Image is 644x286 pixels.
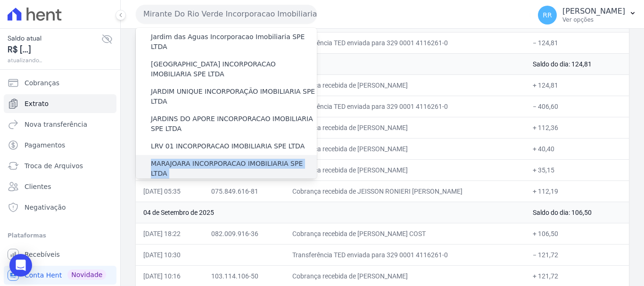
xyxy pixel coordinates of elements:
td: [DATE] 05:35 [136,180,204,202]
td: 05 de Setembro de 2025 [136,53,525,74]
span: Saldo atual [8,33,101,43]
td: [DATE] 10:30 [136,244,204,265]
label: LRV 01 INCORPORACAO IMOBILIARIA SPE LTDA [151,141,305,151]
td: + 112,19 [525,180,629,202]
button: RR [PERSON_NAME] Ver opções [530,2,644,28]
span: Nova transferência [25,120,87,129]
span: Extrato [25,99,49,108]
span: Troca de Arquivos [25,161,83,171]
p: [PERSON_NAME] [562,7,625,16]
span: Recebíveis [25,250,60,259]
td: Cobrança recebida de [PERSON_NAME] COST [285,223,526,244]
label: JARDINS DO APORE INCORPORACAO IMOBILIARIA SPE LTDA [151,114,317,134]
td: 082.009.916-36 [204,223,285,244]
td: − 406,60 [525,96,629,117]
a: Negativação [4,198,116,217]
button: Mirante Do Rio Verde Incorporacao Imobiliaria SPE LTDA [136,5,317,24]
td: Cobrança recebida de [PERSON_NAME] [285,159,526,180]
td: Saldo do dia: 106,50 [525,202,629,223]
td: + 35,15 [525,159,629,180]
div: Plataformas [8,230,113,241]
td: Transferência TED enviada para 329 0001 4116261-0 [285,96,526,117]
span: Cobranças [25,78,59,88]
label: Jardim das Aguas Incorporacao Imobiliaria SPE LTDA [151,32,317,52]
td: + 106,50 [525,223,629,244]
td: + 40,40 [525,138,629,159]
td: + 124,81 [525,74,629,96]
td: [DATE] 18:22 [136,223,204,244]
a: Recebíveis [4,245,116,264]
td: + 112,36 [525,117,629,138]
div: Open Intercom Messenger [9,254,32,277]
span: Clientes [25,182,51,191]
td: 075.849.616-81 [204,180,285,202]
span: atualizando... [8,56,101,65]
label: JARDIM UNIQUE INCORPORAÇÃO IMOBILIARIA SPE LTDA [151,87,317,106]
a: Pagamentos [4,136,116,155]
td: Cobrança recebida de [PERSON_NAME] [285,138,526,159]
span: Conta Hent [25,270,62,280]
span: Negativação [25,203,66,212]
td: Cobrança recebida de JEISSON RONIERI [PERSON_NAME] [285,180,526,202]
a: Clientes [4,177,116,196]
a: Conta Hent Novidade [4,266,116,285]
td: Cobrança recebida de [PERSON_NAME] [285,74,526,96]
span: R$ [...] [8,43,101,56]
span: RR [543,12,552,18]
p: Ver opções [562,16,625,24]
a: Extrato [4,94,116,113]
td: Transferência TED enviada para 329 0001 4116261-0 [285,32,526,53]
span: Novidade [67,270,106,280]
span: Pagamentos [25,140,65,150]
td: − 124,81 [525,32,629,53]
td: − 121,72 [525,244,629,265]
td: 04 de Setembro de 2025 [136,202,525,223]
a: Cobranças [4,74,116,92]
label: MARAJOARA INCORPORACAO IMOBILIARIA SPE LTDA [151,159,317,179]
a: Nova transferência [4,115,116,134]
td: Saldo do dia: 124,81 [525,53,629,74]
label: [GEOGRAPHIC_DATA] INCORPORACAO IMOBILIARIA SPE LTDA [151,59,317,79]
a: Troca de Arquivos [4,156,116,175]
td: Cobrança recebida de [PERSON_NAME] [285,117,526,138]
td: Transferência TED enviada para 329 0001 4116261-0 [285,244,526,265]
